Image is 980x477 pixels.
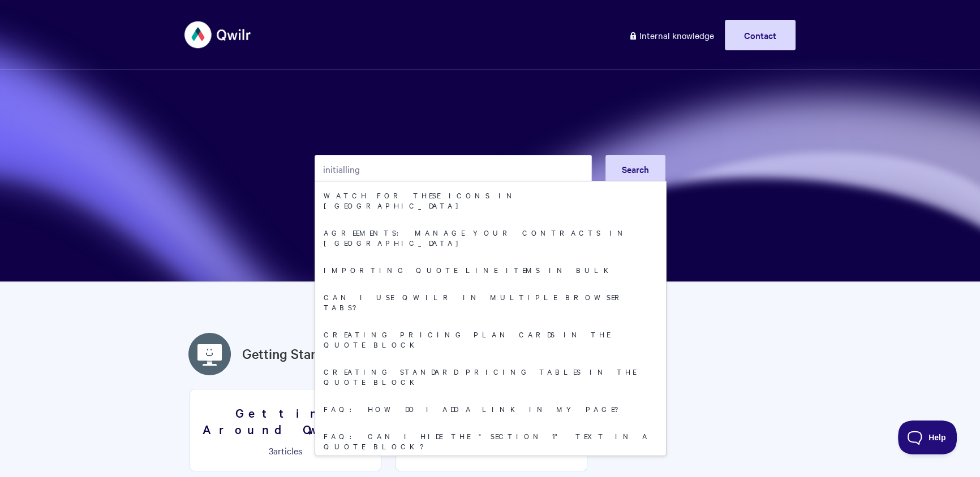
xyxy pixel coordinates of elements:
[315,155,592,183] input: Search the knowledge base
[620,20,723,50] a: Internal knowledge
[315,256,666,283] a: Importing quote line items in bulk
[197,405,374,437] h3: Getting Around Qwilr
[269,444,273,457] span: 3
[605,155,665,183] button: Search
[197,445,374,456] p: articles
[315,358,666,395] a: Creating standard pricing tables in the Quote Block
[315,395,666,422] a: FAQ: How do I add a link in my page?
[315,320,666,358] a: Creating pricing plan cards in the Quote Block
[315,283,666,320] a: Can I use Qwilr in multiple browser tabs?
[190,389,381,471] a: Getting Around Qwilr 3articles
[622,163,649,175] span: Search
[315,181,666,219] a: Watch for these icons in [GEOGRAPHIC_DATA]
[315,422,666,459] a: FAQ: Can I hide the "section 1" text in a Quote block?
[184,14,252,56] img: Qwilr Help Center
[315,219,666,256] a: Agreements: Manage your Contracts in [GEOGRAPHIC_DATA]
[242,344,336,364] a: Getting Started
[725,20,796,50] a: Contact
[898,420,957,454] iframe: Toggle Customer Support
